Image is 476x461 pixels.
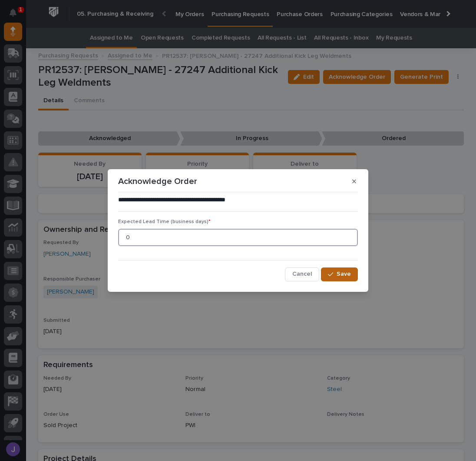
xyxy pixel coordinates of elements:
button: Cancel [285,267,319,281]
p: Acknowledge Order [118,176,197,187]
button: Save [321,267,358,281]
span: Save [337,270,351,278]
span: Expected Lead Time (business days) [118,219,211,224]
span: Cancel [292,270,312,278]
